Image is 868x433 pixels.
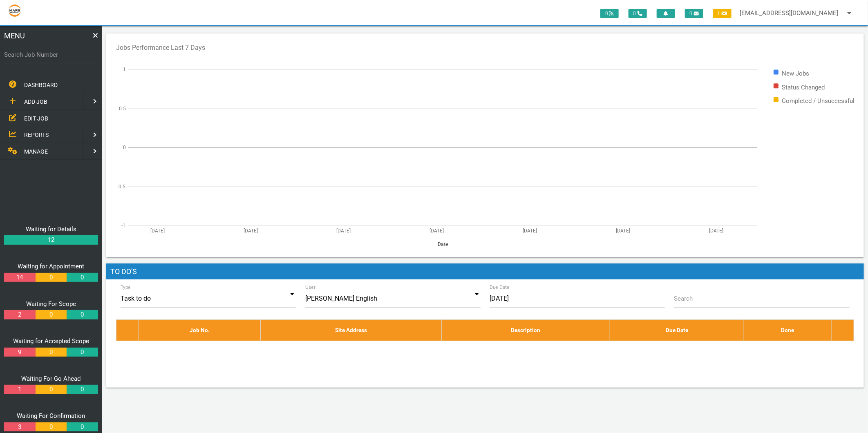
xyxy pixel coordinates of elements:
[24,132,49,138] span: REPORTS
[123,145,126,150] text: 0
[441,320,610,341] th: Description
[600,9,619,18] span: 0
[17,412,85,420] a: Waiting For Confirmation
[4,348,35,357] a: 9
[24,82,58,88] span: DASHBOARD
[782,83,825,91] text: Status Changed
[36,422,67,432] a: 0
[610,320,744,341] th: Due Date
[36,273,67,282] a: 0
[4,422,35,432] a: 3
[629,9,647,18] span: 0
[121,223,125,228] text: -1
[4,273,35,282] a: 14
[713,9,732,18] span: 1
[67,385,98,394] a: 0
[709,228,724,234] text: [DATE]
[438,241,448,247] text: Date
[4,30,25,41] span: MENU
[26,225,76,233] a: Waiting for Details
[26,300,76,308] a: Waiting For Scope
[22,375,81,382] a: Waiting For Go Ahead
[490,283,510,291] label: Due Date
[123,67,126,72] text: 1
[67,273,98,282] a: 0
[782,97,855,105] text: Completed / Unsuccessful
[36,385,67,394] a: 0
[24,148,48,155] span: MANAGE
[8,4,21,17] img: s3file
[118,183,126,189] text: -0.5
[244,228,258,234] text: [DATE]
[67,310,98,319] a: 0
[36,348,67,357] a: 0
[150,228,165,234] text: [DATE]
[4,310,35,319] a: 2
[337,228,351,234] text: [DATE]
[685,9,703,18] span: 0
[67,422,98,432] a: 0
[4,50,98,60] label: Search Job Number
[24,98,47,105] span: ADD JOB
[674,294,693,304] label: Search
[13,337,89,345] a: Waiting for Accepted Scope
[4,235,98,245] a: 12
[121,283,131,291] label: Type
[744,320,832,341] th: Done
[36,310,67,319] a: 0
[523,228,537,234] text: [DATE]
[116,43,205,51] text: Jobs Performance Last 7 Days
[616,228,631,234] text: [DATE]
[119,105,126,111] text: 0.5
[782,69,809,77] text: New Jobs
[4,385,35,394] a: 1
[430,228,444,234] text: [DATE]
[261,320,442,341] th: Site Address
[139,320,260,341] th: Job No.
[106,263,864,280] h1: To Do's
[305,283,315,291] label: User
[67,348,98,357] a: 0
[24,115,48,121] span: EDIT JOB
[18,263,85,270] a: Waiting for Appointment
